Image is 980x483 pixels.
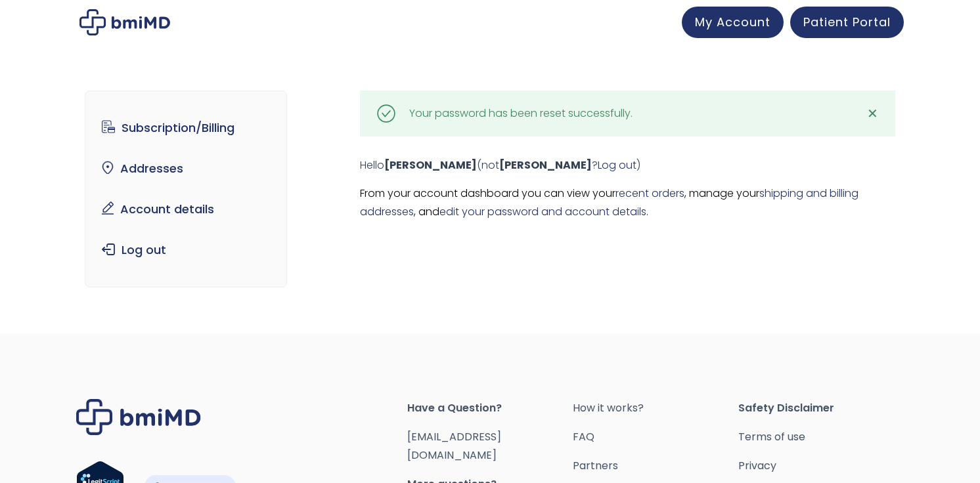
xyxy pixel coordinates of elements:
span: Safety Disclaimer [738,399,904,417]
span: ✕ [867,104,878,123]
a: [EMAIL_ADDRESS][DOMAIN_NAME] [407,429,501,463]
a: Addresses [95,155,277,182]
p: Hello (not ? ) [360,156,895,175]
a: Patient Portal [790,7,904,38]
span: Patient Portal [803,14,891,30]
a: Subscription/Billing [95,114,277,142]
div: Your password has been reset successfully. [409,104,633,123]
span: Have a Question? [407,399,573,417]
span: My Account [695,14,770,30]
img: Brand Logo [76,399,201,435]
a: recent orders [615,186,684,201]
a: Partners [573,457,738,475]
a: My Account [682,7,784,38]
nav: Account pages [85,91,288,287]
a: Privacy [738,457,904,475]
img: My account [79,9,170,35]
strong: [PERSON_NAME] [384,157,477,173]
strong: [PERSON_NAME] [499,157,592,173]
a: Account details [95,196,277,223]
a: Log out [598,157,636,173]
p: From your account dashboard you can view your , manage your , and . [360,184,895,221]
a: How it works? [573,399,738,417]
a: ✕ [859,100,885,127]
a: Log out [95,236,277,264]
a: FAQ [573,428,738,446]
a: Terms of use [738,428,904,446]
a: edit your password and account details [439,204,646,219]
